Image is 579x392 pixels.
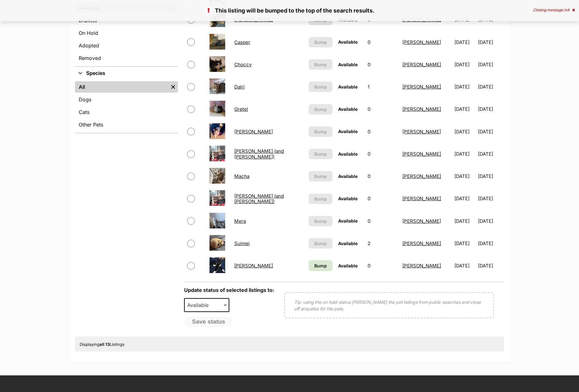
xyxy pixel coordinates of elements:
span: 4 [567,8,570,12]
button: Save status [184,317,233,327]
span: Available [338,84,358,89]
td: [DATE] [478,31,503,53]
a: [PERSON_NAME] [402,39,441,45]
a: [PERSON_NAME] [402,62,441,67]
td: [DATE] [452,188,477,209]
button: Bump [309,37,332,47]
td: [DATE] [478,54,503,75]
a: Removed [75,52,178,64]
td: 0 [365,165,399,187]
button: Bump [309,104,332,115]
img: Suimei [210,235,225,251]
td: 1 [365,76,399,98]
button: Bump [309,171,332,181]
td: 0 [365,31,399,53]
span: Available [338,263,358,268]
td: [DATE] [452,255,477,277]
td: [DATE] [478,121,503,142]
td: [DATE] [478,233,503,254]
span: Bump [314,39,327,46]
span: Bump [314,151,327,157]
a: [PERSON_NAME] [402,218,441,224]
span: Bump [314,218,327,224]
button: Bump [309,238,332,249]
a: Remove filter [168,81,178,93]
td: [DATE] [478,165,503,187]
span: Available [338,196,358,201]
td: 0 [365,143,399,165]
span: Available [338,39,358,45]
span: Available [338,62,358,67]
td: [DATE] [452,54,477,75]
p: This listing will be bumped to the top of the search results. [6,6,573,15]
a: Other Pets [75,119,178,130]
a: [PERSON_NAME] [234,129,273,135]
a: [PERSON_NAME] [402,129,441,135]
a: Dairi [234,84,245,90]
a: Suimei [234,240,250,246]
a: [PERSON_NAME] [402,263,441,269]
td: [DATE] [478,255,503,277]
td: [DATE] [452,98,477,120]
td: [DATE] [452,121,477,142]
img: Choccy [210,56,225,72]
a: [PERSON_NAME] [234,263,273,269]
span: Bump [314,240,327,247]
a: Bump [309,260,332,271]
span: Available [338,129,358,134]
td: 0 [365,210,399,232]
td: [DATE] [478,143,503,165]
div: Species [75,80,178,133]
span: Bump [314,83,327,90]
td: [DATE] [452,31,477,53]
a: Choccy [234,62,252,67]
a: [PERSON_NAME] [402,173,441,179]
span: Available [185,301,215,309]
span: Bump [314,262,327,269]
td: [DATE] [452,210,477,232]
span: Bump [314,61,327,68]
td: [DATE] [452,143,477,165]
a: Dogs [75,94,178,105]
a: Mera [234,218,246,224]
a: Macha [234,173,249,179]
a: Casper [234,39,250,45]
span: Available [184,298,229,312]
div: Closing message in [533,8,575,12]
a: [PERSON_NAME] [402,196,441,201]
a: [PERSON_NAME] [402,151,441,157]
td: [DATE] [478,98,503,120]
td: 0 [365,255,399,277]
button: Bump [309,82,332,92]
span: Available [338,174,358,179]
td: [DATE] [478,210,503,232]
td: [DATE] [478,76,503,98]
td: [DATE] [452,165,477,187]
a: On Hold [75,27,178,39]
button: Bump [309,59,332,70]
td: 0 [365,98,399,120]
p: Tip: using the on hold status [PERSON_NAME] the pet listings from public searches and close off e... [294,299,484,312]
span: Bump [314,196,327,202]
button: Species [75,69,178,78]
button: Bump [309,149,332,159]
span: Displaying Listings [80,342,125,347]
a: [PERSON_NAME] [402,84,441,90]
a: [PERSON_NAME] [402,240,441,246]
td: 0 [365,188,399,209]
span: Available [338,218,358,223]
a: [PERSON_NAME] [402,106,441,112]
td: 2 [365,233,399,254]
span: Available [338,241,358,246]
a: [PERSON_NAME] (and [PERSON_NAME]) [234,193,284,204]
button: Bump [309,126,332,137]
button: Bump [309,216,332,226]
a: Gretel [234,106,248,112]
a: [PERSON_NAME] (and [PERSON_NAME]) [234,148,284,159]
a: All [75,81,168,93]
span: Bump [314,173,327,180]
td: 0 [365,121,399,142]
strong: all 13 [99,342,110,347]
button: Bump [309,194,332,204]
td: [DATE] [452,76,477,98]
